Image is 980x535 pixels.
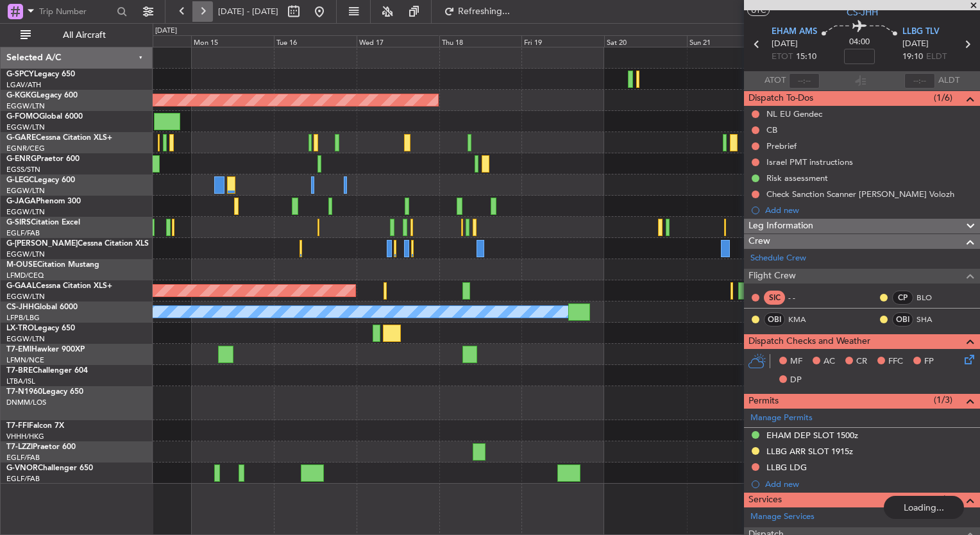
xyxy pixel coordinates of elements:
a: G-SIRSCitation Excel [6,219,80,226]
div: [DATE] [155,26,177,37]
span: [DATE] [772,38,798,51]
span: G-GARE [6,134,36,142]
span: [DATE] - [DATE] [218,6,278,17]
div: NL EU Gendec [766,108,822,119]
a: G-LEGCLegacy 600 [6,176,75,184]
span: G-SIRS [6,219,31,226]
div: CP [892,291,913,305]
span: G-GAAL [6,282,36,290]
span: LLBG TLV [902,26,940,38]
a: EGGW/LTN [6,101,45,111]
span: AC [824,355,835,368]
a: G-JAGAPhenom 300 [6,198,81,205]
div: Tue 16 [274,35,357,47]
div: LLBG LDG [766,462,807,473]
a: T7-N1960Legacy 650 [6,388,83,396]
a: DNMM/LOS [6,398,46,407]
span: Dispatch To-Dos [748,91,813,106]
div: OBI [764,312,785,327]
div: Wed 17 [357,35,439,47]
div: Check Sanction Scanner [PERSON_NAME] Volozh [766,189,954,200]
div: Mon 15 [191,35,274,47]
span: (2/5) [934,493,952,506]
a: G-FOMOGlobal 6000 [6,113,83,121]
a: SHA [917,314,945,325]
a: Manage Services [750,511,815,523]
a: LFMD/CEQ [6,271,44,280]
span: T7-BRE [6,367,33,375]
button: All Aircraft [14,25,139,46]
span: T7-N1960 [6,388,42,396]
span: G-KGKG [6,92,37,99]
span: All Aircraft [33,31,135,40]
a: G-[PERSON_NAME]Cessna Citation XLS [6,240,149,248]
div: Thu 18 [439,35,522,47]
div: LLBG ARR SLOT 1915z [766,446,853,457]
a: G-GARECessna Citation XLS+ [6,134,112,142]
span: G-[PERSON_NAME] [6,240,78,248]
a: Manage Permits [750,412,813,425]
a: EGSS/STN [6,165,40,174]
a: LX-TROLegacy 650 [6,325,75,332]
a: EGGW/LTN [6,186,45,196]
a: LGAV/ATH [6,80,41,90]
div: Israel PMT instructions [766,157,853,167]
a: CS-JHHGlobal 6000 [6,303,78,311]
span: G-ENRG [6,155,37,163]
span: DP [790,374,802,387]
a: M-OUSECitation Mustang [6,261,99,269]
a: T7-LZZIPraetor 600 [6,443,76,451]
span: MF [790,355,802,368]
div: Sun 21 [687,35,770,47]
span: 19:10 [902,51,923,64]
a: EGGW/LTN [6,334,45,344]
span: T7-FFI [6,422,29,430]
span: Crew [748,234,770,249]
a: G-GAALCessna Citation XLS+ [6,282,112,290]
span: Dispatch Checks and Weather [748,334,870,349]
span: G-SPCY [6,71,34,78]
span: 15:10 [796,51,816,64]
a: EGGW/LTN [6,292,45,301]
span: G-FOMO [6,113,39,121]
div: Add new [765,479,974,489]
div: CB [766,124,777,135]
div: - - [788,292,817,303]
a: LFMN/NCE [6,355,44,365]
span: (1/6) [934,91,952,105]
span: LX-TRO [6,325,34,332]
span: Leg Information [748,219,813,234]
span: T7-LZZI [6,443,33,451]
span: Refreshing... [457,7,511,16]
div: SIC [764,291,785,305]
a: LTBA/ISL [6,377,35,386]
span: (1/3) [934,393,952,407]
div: Loading... [884,496,964,519]
span: G-VNOR [6,464,38,472]
span: CS-JHH [6,303,34,311]
a: EGGW/LTN [6,250,45,259]
span: M-OUSE [6,261,37,269]
span: CS-JHH [847,6,878,19]
a: LFPB/LBG [6,313,40,323]
span: G-JAGA [6,198,36,205]
div: Risk assessment [766,173,828,183]
a: T7-EMIHawker 900XP [6,346,85,353]
span: Flight Crew [748,269,796,284]
div: Add new [765,205,974,216]
div: Sat 20 [604,35,687,47]
span: Services [748,493,782,507]
a: Schedule Crew [750,252,806,265]
a: BLO [917,292,945,303]
a: VHHH/HKG [6,432,44,441]
a: G-ENRGPraetor 600 [6,155,80,163]
a: KMA [788,314,817,325]
span: FFC [888,355,903,368]
a: G-SPCYLegacy 650 [6,71,75,78]
button: UTC [747,4,770,16]
span: FP [924,355,934,368]
span: Permits [748,394,779,409]
span: [DATE] [902,38,929,51]
span: G-LEGC [6,176,34,184]
a: EGGW/LTN [6,123,45,132]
